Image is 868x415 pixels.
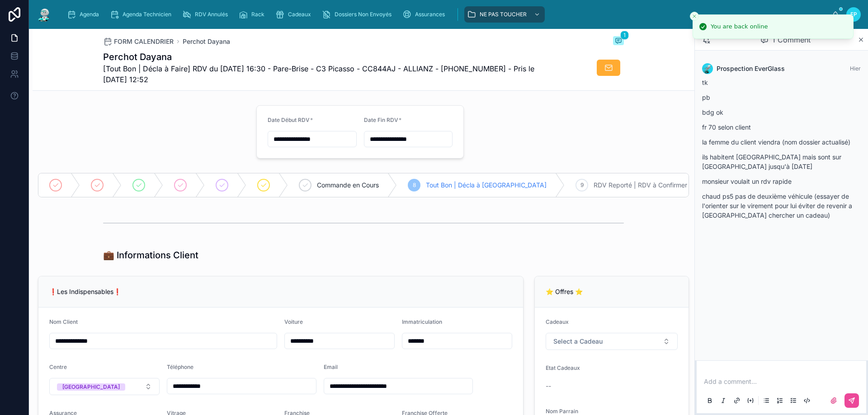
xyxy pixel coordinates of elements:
a: RDV Annulés [179,6,234,23]
span: FORM CALENDRIER [114,37,174,46]
a: Rack [236,6,271,23]
p: monsieur voulait un rdv rapide [702,177,861,186]
a: Assurances [400,6,451,23]
span: 8 [413,182,416,189]
span: [Tout Bon | Décla à Faire] RDV du [DATE] 16:30 - Pare-Brise - C3 Picasso - CC844AJ - ALLIANZ - [P... [103,63,556,85]
span: Rack [251,11,264,18]
span: Dossiers Non Envoyés [335,11,392,18]
span: Nom Parrain [546,408,578,415]
span: Email [324,364,338,370]
span: ❗Les Indispensables❗ [49,288,121,295]
span: Cadeaux [546,318,569,325]
button: Select Button [546,333,678,350]
span: Immatriculation [402,318,442,325]
span: Cadeaux [288,11,311,18]
a: Agenda Technicien [107,6,178,23]
h1: 💼 Informations Client [103,249,198,261]
span: Hier [850,65,861,72]
span: Tout Bon | Décla à [GEOGRAPHIC_DATA] [426,181,547,190]
span: NE PAS TOUCHER [480,11,527,18]
span: Voiture [284,318,303,325]
a: Cadeaux [273,6,317,23]
button: 1 [613,36,624,47]
p: tk [702,78,861,87]
p: pb [702,93,861,102]
span: Agenda Technicien [123,11,171,18]
img: App logo [36,7,52,22]
span: EP [850,11,857,18]
button: Close toast [690,12,699,21]
span: Nom Client [49,318,78,325]
span: Date Fin RDV [364,117,398,123]
p: fr 70 selon client [702,122,861,132]
span: Select a Cadeau [553,337,603,346]
a: FORM CALENDRIER [103,37,174,46]
span: ⭐ Offres ⭐ [546,288,583,295]
div: You are back online [711,22,768,31]
span: -- [546,382,551,391]
p: bdg ok [702,107,861,117]
a: Dossiers Non Envoyés [319,6,398,23]
span: Assurances [415,11,445,18]
div: scrollable content [60,5,832,24]
span: 1 Comment [772,34,811,45]
p: chaud ps5 pas de deuxième véhicule (essayer de l'orienter sur le virement pour lui éviter de reve... [702,191,861,220]
div: [GEOGRAPHIC_DATA] [62,383,120,391]
span: Agenda [80,11,99,18]
span: RDV Reporté | RDV à Confirmer [594,181,687,190]
span: 1 [620,31,629,40]
span: RDV Annulés [195,11,228,18]
p: ils habitent [GEOGRAPHIC_DATA] mais sont sur [GEOGRAPHIC_DATA] jusqu'à [DATE] [702,152,861,171]
span: 9 [580,182,584,189]
button: Select Button [49,378,160,395]
span: Centre [49,364,67,370]
span: Prospection EverGlass [717,64,785,73]
span: Téléphone [167,364,193,370]
h1: Perchot Dayana [103,51,556,63]
a: Perchot Dayana [183,37,230,46]
span: Commande en Cours [317,181,379,190]
span: Etat Cadeaux [546,364,580,371]
p: la femme du client viendra (nom dossier actualisé) [702,137,861,147]
span: Date Début RDV [268,117,310,123]
a: NE PAS TOUCHER [464,6,545,23]
a: Agenda [64,6,105,23]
